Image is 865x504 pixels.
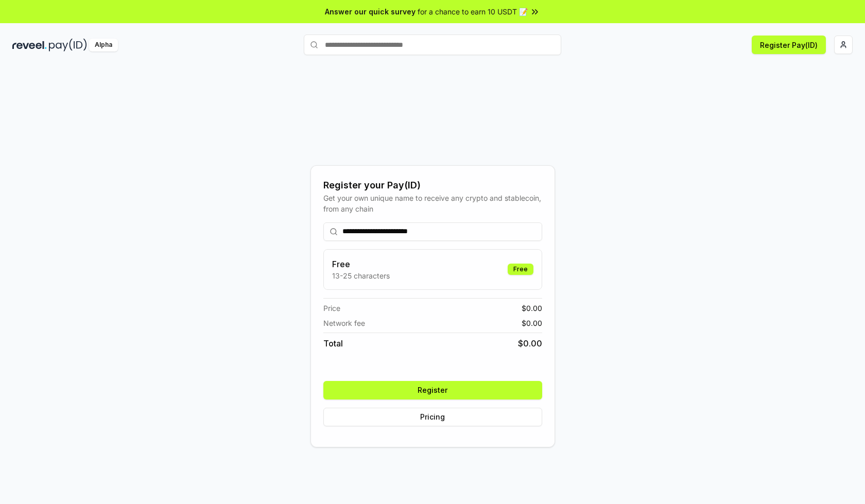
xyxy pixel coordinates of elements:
div: Get your own unique name to receive any crypto and stablecoin, from any chain [323,193,542,214]
div: Free [508,264,533,275]
img: pay_id [49,39,87,51]
div: Register your Pay(ID) [323,178,542,193]
button: Pricing [323,408,542,426]
button: Register [323,381,542,399]
span: Answer our quick survey [325,6,416,17]
span: $ 0.00 [522,318,542,328]
span: $ 0.00 [518,337,542,350]
div: Alpha [89,39,118,51]
span: Network fee [323,318,365,328]
h3: Free [332,258,390,270]
span: Price [323,303,340,314]
span: Total [323,337,343,350]
img: reveel_dark [12,39,47,51]
span: for a chance to earn 10 USDT 📝 [418,6,528,17]
span: $ 0.00 [522,303,542,314]
button: Register Pay(ID) [752,36,826,54]
p: 13-25 characters [332,270,390,281]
